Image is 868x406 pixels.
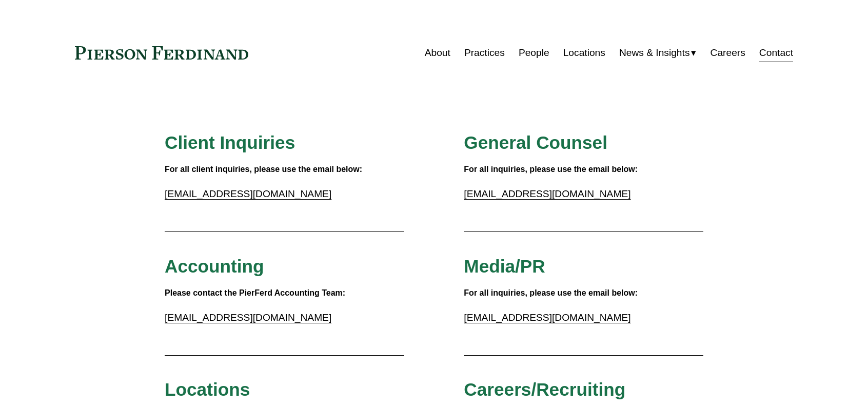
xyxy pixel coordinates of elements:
[425,43,450,63] a: About
[165,188,331,199] a: [EMAIL_ADDRESS][DOMAIN_NAME]
[165,165,362,173] strong: For all client inquiries, please use the email below:
[464,43,505,63] a: Practices
[759,43,793,63] a: Contact
[165,132,295,152] span: Client Inquiries
[165,379,250,399] span: Locations
[563,43,605,63] a: Locations
[464,256,545,276] span: Media/PR
[464,165,638,173] strong: For all inquiries, please use the email below:
[165,312,331,323] a: [EMAIL_ADDRESS][DOMAIN_NAME]
[464,132,607,152] span: General Counsel
[519,43,549,63] a: People
[464,379,625,399] span: Careers/Recruiting
[464,312,630,323] a: [EMAIL_ADDRESS][DOMAIN_NAME]
[165,256,264,276] span: Accounting
[464,288,638,297] strong: For all inquiries, please use the email below:
[619,43,697,63] a: folder dropdown
[619,44,690,62] span: News & Insights
[165,288,345,297] strong: Please contact the PierFerd Accounting Team:
[711,43,745,63] a: Careers
[464,188,630,199] a: [EMAIL_ADDRESS][DOMAIN_NAME]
